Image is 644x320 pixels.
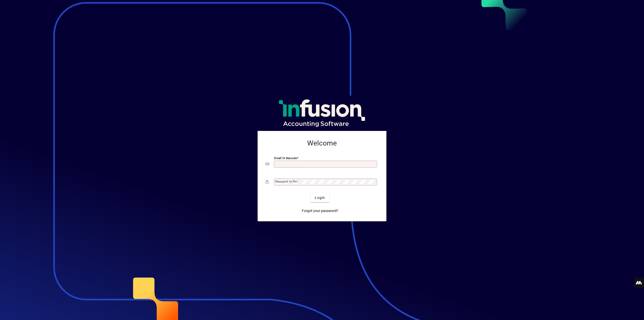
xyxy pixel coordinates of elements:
[275,180,297,183] mat-label: Password or Pin
[315,195,325,200] span: Login
[300,206,340,215] a: Forgot your password?
[302,208,338,214] span: Forgot your password?
[311,193,329,202] button: Login
[274,156,297,160] mat-label: Email or Barcode
[266,139,378,148] h2: Welcome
